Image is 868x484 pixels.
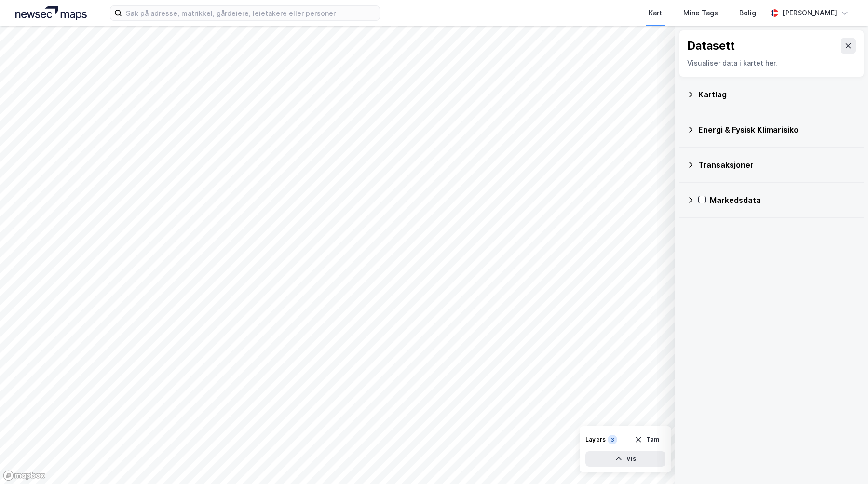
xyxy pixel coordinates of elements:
[3,470,45,481] a: Mapbox homepage
[585,436,606,444] div: Layers
[739,7,756,19] div: Bolig
[820,438,868,484] div: Kontrollprogram for chat
[122,6,380,20] input: Søk på adresse, matrikkel, gårdeiere, leietakere eller personer
[710,194,856,206] div: Markedsdata
[698,89,856,100] div: Kartlag
[782,7,837,19] div: [PERSON_NAME]
[683,7,718,19] div: Mine Tags
[698,159,856,171] div: Transaksjoner
[649,7,662,19] div: Kart
[15,6,87,20] img: logo.a4113a55bc3d86da70a041830d287a7e.svg
[698,124,856,135] div: Energi & Fysisk Klimarisiko
[687,38,735,54] div: Datasett
[820,438,868,484] iframe: Chat Widget
[608,435,617,444] div: 3
[585,451,665,467] button: Vis
[628,432,665,447] button: Tøm
[687,57,856,69] div: Visualiser data i kartet her.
